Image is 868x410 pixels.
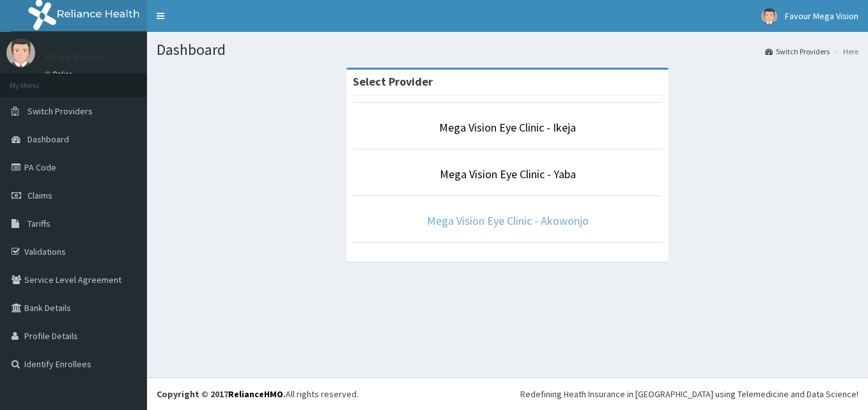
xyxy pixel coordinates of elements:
[765,46,830,57] a: Switch Providers
[228,388,283,400] a: RelianceHMO
[6,38,35,67] img: User Image
[427,213,589,228] a: Mega Vision Eye Clinic - Akowonjo
[439,120,576,135] a: Mega Vision Eye Clinic - Ikeja
[45,70,75,79] a: Online
[353,74,433,89] strong: Select Provider
[520,388,858,400] div: Redefining Heath Insurance in [GEOGRAPHIC_DATA] using Telemedicine and Data Science!
[785,10,858,22] span: Favour Mega Vision
[27,133,69,145] span: Dashboard
[27,218,50,229] span: Tariffs
[157,388,286,400] strong: Copyright © 2017 .
[27,190,52,201] span: Claims
[45,52,103,63] p: Mega Vision
[440,167,576,181] a: Mega Vision Eye Clinic - Yaba
[831,46,858,57] li: Here
[147,377,868,410] footer: All rights reserved.
[761,8,777,24] img: User Image
[27,105,93,117] span: Switch Providers
[157,42,858,58] h1: Dashboard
